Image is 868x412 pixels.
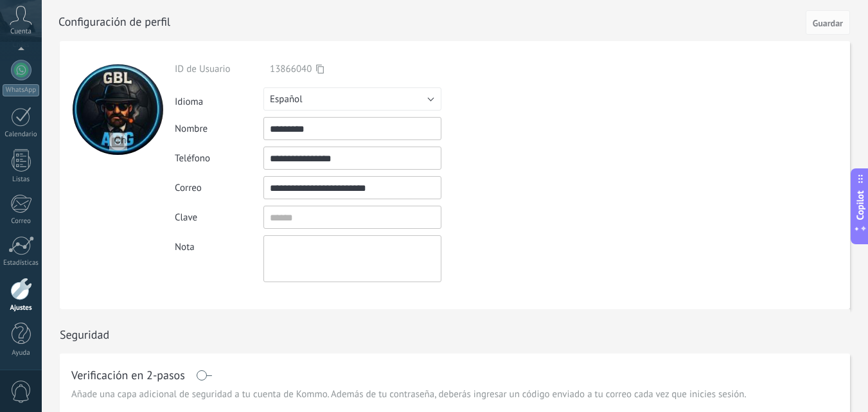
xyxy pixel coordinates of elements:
div: Calendario [3,130,40,139]
button: Guardar [806,10,850,35]
div: Correo [175,182,263,194]
span: Guardar [813,19,843,28]
div: Estadísticas [3,259,40,267]
h1: Verificación en 2-pasos [71,370,185,381]
span: 13866040 [270,63,312,75]
div: Ayuda [3,349,40,357]
span: Español [270,93,303,105]
div: Listas [3,175,40,184]
div: Ajustes [3,304,40,312]
div: Nota [175,235,263,253]
div: Teléfono [175,152,263,165]
div: Correo [3,217,40,226]
div: Clave [175,211,263,224]
h1: Seguridad [60,327,109,342]
div: Idioma [175,91,263,108]
div: WhatsApp [3,84,39,96]
div: Nombre [175,123,263,135]
span: Cuenta [10,28,31,36]
span: Añade una capa adicional de seguridad a tu cuenta de Kommo. Además de tu contraseña, deberás ingr... [71,388,747,401]
div: ID de Usuario [175,63,263,75]
span: Copilot [854,190,867,220]
button: Español [263,87,441,111]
